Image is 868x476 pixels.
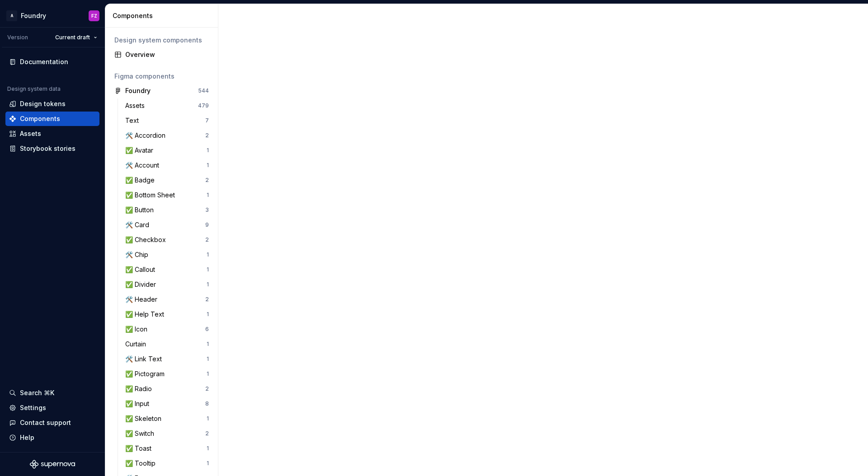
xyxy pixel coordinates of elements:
[205,400,209,407] div: 8
[5,55,99,69] a: Documentation
[125,250,152,259] div: 🛠️ Chip
[7,34,28,41] div: Version
[122,426,212,441] a: ✅ Switch2
[207,311,209,318] div: 1
[207,251,209,258] div: 1
[2,6,103,25] button: AFoundryFZ
[198,87,209,94] div: 544
[207,460,209,467] div: 1
[125,295,161,304] div: 🛠️ Header
[122,456,212,471] a: ✅ Tooltip1
[205,236,209,243] div: 2
[207,162,209,169] div: 1
[125,146,157,155] div: ✅ Avatar
[20,99,66,108] div: Design tokens
[207,147,209,154] div: 1
[125,325,151,334] div: ✅ Icon
[125,280,160,289] div: ✅ Divider
[20,388,54,397] div: Search ⌘K
[125,459,159,468] div: ✅ Tooltip
[20,114,60,123] div: Components
[125,101,148,110] div: Assets
[125,444,155,453] div: ✅ Toast
[122,247,212,262] a: 🛠️ Chip1
[20,129,41,138] div: Assets
[207,355,209,363] div: 1
[114,36,209,45] div: Design system components
[125,369,168,378] div: ✅ Pictogram
[205,221,209,229] div: 9
[125,191,179,200] div: ✅ Bottom Sheet
[207,445,209,452] div: 1
[205,430,209,437] div: 2
[207,281,209,288] div: 1
[125,265,159,274] div: ✅ Callout
[20,57,68,66] div: Documentation
[205,117,209,124] div: 7
[205,385,209,392] div: 2
[5,126,99,141] a: Assets
[30,460,75,469] svg: Supernova Logo
[122,411,212,426] a: ✅ Skeleton1
[125,176,158,185] div: ✅ Badge
[125,429,158,438] div: ✅ Switch
[125,131,169,140] div: 🛠️ Accordion
[122,397,212,411] a: ✅ Input8
[207,266,209,273] div: 1
[207,341,209,348] div: 1
[125,235,170,244] div: ✅ Checkbox
[122,441,212,456] a: ✅ Toast1
[91,12,97,19] div: FZ
[125,50,209,59] div: Overview
[122,322,212,336] a: ✅ Icon6
[122,292,212,307] a: 🛠️ Header2
[125,205,157,215] div: ✅ Button
[125,116,142,125] div: Text
[122,262,212,277] a: ✅ Callout1
[113,11,214,20] div: Components
[207,370,209,378] div: 1
[122,352,212,366] a: 🛠️ Link Text1
[20,418,71,427] div: Contact support
[20,403,46,412] div: Settings
[205,326,209,333] div: 6
[122,173,212,187] a: ✅ Badge2
[122,128,212,143] a: 🛠️ Accordion2
[20,433,34,442] div: Help
[125,414,165,423] div: ✅ Skeleton
[122,277,212,292] a: ✅ Divider1
[21,11,46,20] div: Foundry
[5,112,99,126] a: Components
[6,10,17,21] div: A
[207,191,209,199] div: 1
[122,307,212,322] a: ✅ Help Text1
[5,97,99,111] a: Design tokens
[7,85,61,93] div: Design system data
[205,296,209,303] div: 2
[122,382,212,396] a: ✅ Radio2
[20,144,75,153] div: Storybook stories
[125,399,153,408] div: ✅ Input
[125,355,165,364] div: 🛠️ Link Text
[5,401,99,415] a: Settings
[125,161,163,170] div: 🛠️ Account
[122,188,212,202] a: ✅ Bottom Sheet1
[122,218,212,232] a: 🛠️ Card9
[125,340,150,349] div: Curtain
[122,203,212,217] a: ✅ Button3
[122,233,212,247] a: ✅ Checkbox2
[125,384,156,393] div: ✅ Radio
[55,34,90,41] span: Current draft
[51,31,101,44] button: Current draft
[205,177,209,184] div: 2
[122,337,212,351] a: Curtain1
[122,113,212,128] a: Text7
[122,367,212,381] a: ✅ Pictogram1
[114,72,209,81] div: Figma components
[5,430,99,445] button: Help
[207,415,209,422] div: 1
[111,84,212,98] a: Foundry544
[5,141,99,156] a: Storybook stories
[125,86,151,95] div: Foundry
